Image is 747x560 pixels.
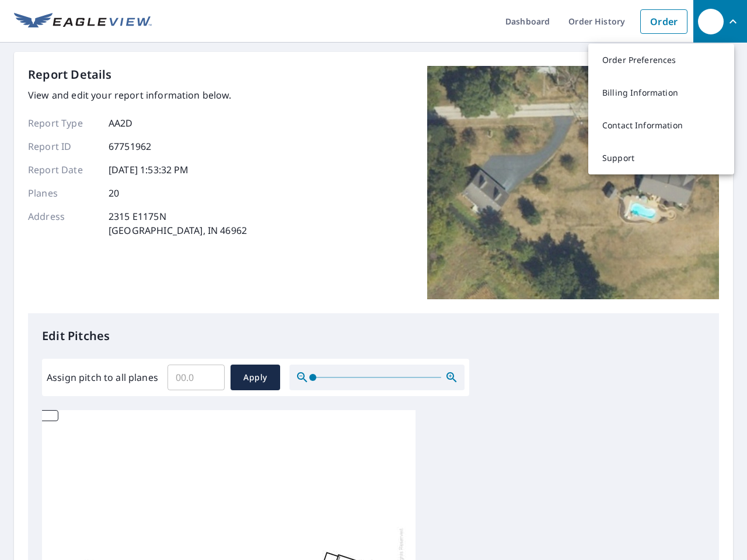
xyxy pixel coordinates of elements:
p: Report Type [28,116,98,130]
p: View and edit your report information below. [28,88,247,102]
p: Report Details [28,66,112,83]
p: Report Date [28,163,98,177]
a: Order Preferences [588,44,734,76]
p: Report ID [28,139,98,153]
span: Apply [240,370,271,385]
a: Contact Information [588,109,734,142]
p: [DATE] 1:53:32 PM [109,163,189,177]
p: Edit Pitches [42,327,705,345]
p: 20 [109,186,119,200]
p: Address [28,209,98,237]
p: 2315 E1175N [GEOGRAPHIC_DATA], IN 46962 [109,209,247,237]
p: AA2D [109,116,133,130]
input: 00.0 [167,361,225,394]
a: Support [588,142,734,174]
a: Order [640,9,687,34]
img: Top image [427,66,719,299]
img: EV Logo [14,13,152,30]
label: Assign pitch to all planes [47,370,158,384]
a: Billing Information [588,76,734,109]
p: Planes [28,186,98,200]
p: 67751962 [109,139,151,153]
button: Apply [231,365,280,390]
